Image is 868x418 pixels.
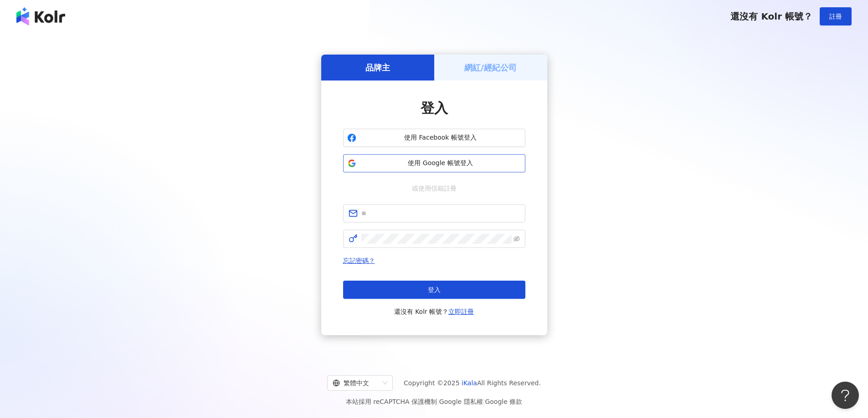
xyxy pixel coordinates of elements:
[360,159,521,168] span: 使用 Google 帳號登入
[343,281,525,299] button: 登入
[464,62,517,73] h5: 網紅/經紀公司
[485,398,522,405] a: Google 條款
[829,13,842,20] span: 註冊
[365,62,390,73] h5: 品牌主
[346,396,522,407] span: 本站採用 reCAPTCHA 保護機制
[820,7,852,25] button: 註冊
[421,100,448,116] span: 登入
[406,183,463,193] span: 或使用信箱註冊
[448,308,474,315] a: 立即註冊
[394,306,474,317] span: 還沒有 Kolr 帳號？
[462,379,477,387] a: iKala
[514,236,520,242] span: eye-invisible
[16,7,65,25] img: logo
[333,376,379,390] div: 繁體中文
[404,378,541,388] span: Copyright © 2025 All Rights Reserved.
[730,11,812,22] span: 還沒有 Kolr 帳號？
[428,286,441,293] span: 登入
[343,154,525,172] button: 使用 Google 帳號登入
[437,398,439,405] span: |
[439,398,483,405] a: Google 隱私權
[343,257,375,264] a: 忘記密碼？
[832,382,859,409] iframe: Help Scout Beacon - Open
[483,398,485,405] span: |
[360,133,521,142] span: 使用 Facebook 帳號登入
[343,129,525,147] button: 使用 Facebook 帳號登入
